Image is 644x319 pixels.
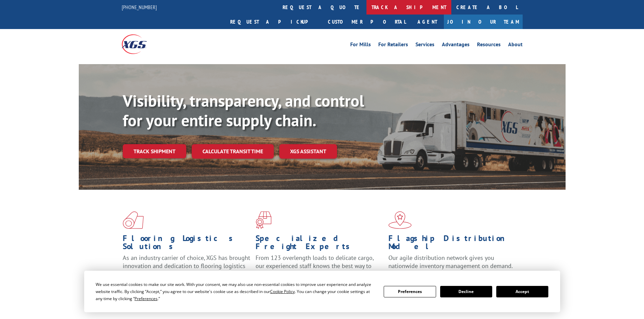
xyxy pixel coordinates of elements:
a: About [508,42,523,49]
span: Cookie Policy [270,289,295,294]
h1: Specialized Freight Experts [256,234,383,254]
a: Services [415,42,434,49]
a: [PHONE_NUMBER] [122,4,157,10]
a: For Mills [350,42,371,49]
button: Decline [440,286,492,297]
a: Join Our Team [444,15,523,29]
a: Customer Portal [323,15,411,29]
span: As an industry carrier of choice, XGS has brought innovation and dedication to flooring logistics... [123,254,250,278]
h1: Flagship Distribution Model [388,234,516,254]
div: We use essential cookies to make our site work. With your consent, we may also use non-essential ... [96,281,376,302]
span: Preferences [135,296,158,301]
img: xgs-icon-total-supply-chain-intelligence-red [123,211,144,229]
button: Accept [496,286,548,297]
div: Cookie Consent Prompt [84,271,560,312]
a: Calculate transit time [192,144,274,159]
a: XGS ASSISTANT [279,144,337,159]
h1: Flooring Logistics Solutions [123,234,251,254]
b: Visibility, transparency, and control for your entire supply chain. [123,90,364,131]
a: For Retailers [378,42,408,49]
a: Request a pickup [225,15,323,29]
a: Advantages [442,42,470,49]
img: xgs-icon-flagship-distribution-model-red [388,211,412,229]
p: From 123 overlength loads to delicate cargo, our experienced staff knows the best way to move you... [256,254,383,284]
span: Our agile distribution network gives you nationwide inventory management on demand. [388,254,513,270]
a: Resources [477,42,501,49]
img: xgs-icon-focused-on-flooring-red [256,211,271,229]
a: Agent [411,15,444,29]
button: Preferences [384,286,436,297]
a: Track shipment [123,144,186,158]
